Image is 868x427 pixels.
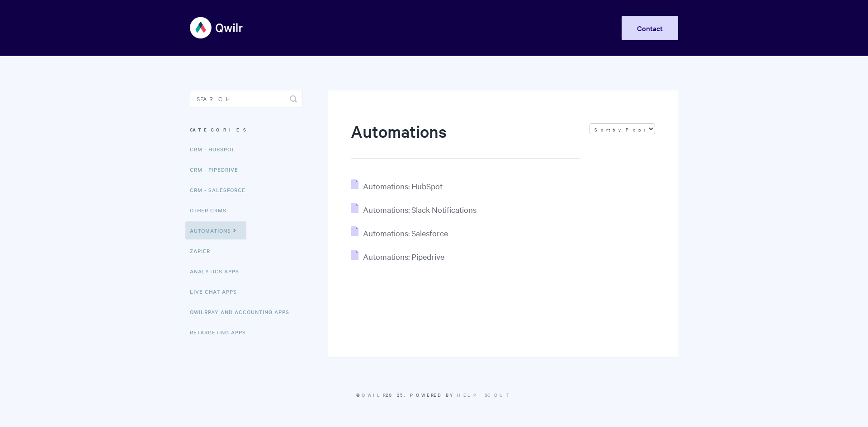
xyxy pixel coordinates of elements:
[190,140,241,158] a: CRM - HubSpot
[185,221,246,239] a: Automations
[190,160,245,178] a: CRM - Pipedrive
[362,391,386,398] a: Qwilr
[363,181,443,191] span: Automations: HubSpot
[363,228,448,238] span: Automations: Salesforce
[410,391,512,398] span: Powered by
[190,262,246,280] a: Analytics Apps
[190,303,296,321] a: QwilrPay and Accounting Apps
[190,242,217,260] a: Zapier
[590,123,655,134] select: Page reloads on selection
[190,201,233,219] a: Other CRMs
[190,391,678,399] p: © 2025.
[190,11,244,45] img: Qwilr Help Center
[190,282,244,300] a: Live Chat Apps
[351,251,444,262] a: Automations: Pipedrive
[190,122,302,138] h3: Categories
[351,204,476,215] a: Automations: Slack Notifications
[351,181,443,191] a: Automations: HubSpot
[351,120,580,159] h1: Automations
[457,391,512,398] a: Help Scout
[363,204,476,215] span: Automations: Slack Notifications
[351,228,448,238] a: Automations: Salesforce
[190,181,252,199] a: CRM - Salesforce
[190,90,302,108] input: Search
[622,16,678,40] a: Contact
[363,251,444,262] span: Automations: Pipedrive
[190,323,253,341] a: Retargeting Apps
